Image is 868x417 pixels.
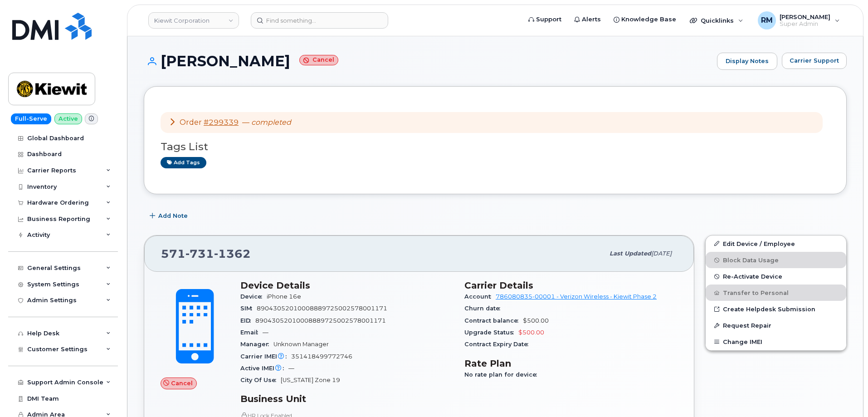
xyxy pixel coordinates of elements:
[464,329,518,336] span: Upgrade Status
[240,293,267,300] span: Device
[273,341,329,348] span: Unknown Manager
[706,235,846,252] a: Edit Device / Employee
[829,378,861,410] iframe: Messenger Launcher
[790,56,839,65] span: Carrier Support
[464,341,533,348] span: Contract Expiry Date
[496,293,657,300] a: 786080835-00001 - Verizon Wireless - Kiewit Phase 2
[782,53,847,69] button: Carrier Support
[523,317,549,324] span: $500.00
[240,377,281,383] span: City Of Use
[288,365,294,372] span: —
[240,317,255,324] span: EID
[144,208,195,224] button: Add Note
[464,371,541,378] span: No rate plan for device
[464,293,496,300] span: Account
[717,53,777,70] a: Display Notes
[240,393,454,404] h3: Business Unit
[251,118,291,127] em: completed
[257,305,387,312] span: 89043052010008889725002578001171
[240,365,288,372] span: Active IMEI
[185,247,214,260] span: 731
[281,377,340,383] span: [US_STATE] Zone 19
[204,118,239,127] a: #299339
[464,280,678,291] h3: Carrier Details
[299,55,338,65] small: Cancel
[240,341,273,348] span: Manager
[464,317,523,324] span: Contract balance
[706,301,846,317] a: Create Helpdesk Submission
[518,329,544,336] span: $500.00
[706,252,846,268] button: Block Data Usage
[161,157,206,168] a: Add tags
[240,305,257,312] span: SIM
[240,353,291,360] span: Carrier IMEI
[180,118,202,127] span: Order
[464,305,505,312] span: Churn date
[255,317,386,324] span: 89043052010008889725002578001171
[723,273,782,280] span: Re-Activate Device
[610,250,651,257] span: Last updated
[291,353,352,360] span: 351418499772746
[464,358,678,369] h3: Rate Plan
[161,141,830,152] h3: Tags List
[214,247,251,260] span: 1362
[161,247,251,260] span: 571
[263,329,268,336] span: —
[158,211,188,220] span: Add Note
[706,285,846,301] button: Transfer to Personal
[651,250,672,257] span: [DATE]
[706,334,846,350] button: Change IMEI
[240,280,454,291] h3: Device Details
[240,329,263,336] span: Email
[144,53,712,69] h1: [PERSON_NAME]
[242,118,291,127] span: —
[706,268,846,285] button: Re-Activate Device
[706,317,846,334] button: Request Repair
[171,379,193,388] span: Cancel
[267,293,301,300] span: iPhone 16e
